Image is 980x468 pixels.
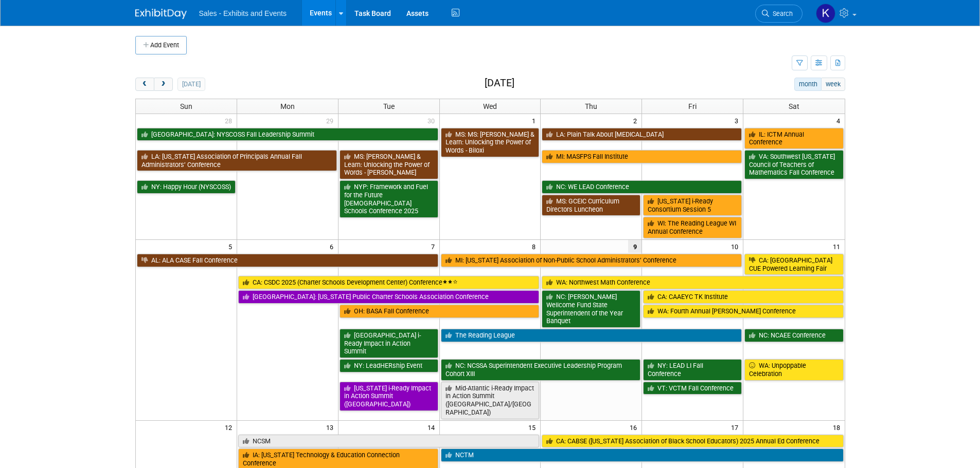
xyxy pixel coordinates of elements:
[340,329,438,358] a: [GEOGRAPHIC_DATA] i-Ready Impact in Action Summit
[441,254,742,267] a: MI: [US_STATE] Association of Non-Public School Administrators’ Conference
[441,329,742,342] a: The Reading League
[137,128,438,141] a: [GEOGRAPHIC_DATA]: NYSCOSS Fall Leadership Summit
[441,382,540,419] a: Mid-Atlantic i-Ready Impact in Action Summit ([GEOGRAPHIC_DATA]/[GEOGRAPHIC_DATA])
[531,240,540,253] span: 8
[527,421,540,434] span: 15
[426,114,439,127] span: 30
[832,421,845,434] span: 18
[137,180,236,194] a: NY: Happy Hour (NYSCOSS)
[430,240,439,253] span: 7
[340,150,438,179] a: MS: [PERSON_NAME] & Learn: Unlocking the Power of Words - [PERSON_NAME]
[483,102,497,110] span: Wed
[769,10,793,17] span: Search
[542,276,843,289] a: WA: Northwest Math Conference
[154,78,173,91] button: next
[585,102,597,110] span: Thu
[199,9,287,17] span: Sales - Exhibits and Events
[542,195,640,216] a: MS: GCEIC Curriculum Directors Luncheon
[329,240,338,253] span: 6
[135,9,187,19] img: ExhibitDay
[135,36,187,54] button: Add Event
[643,290,843,304] a: CA: CAAEYC TK Institute
[227,240,237,253] span: 5
[816,4,835,23] img: Kara Haven
[542,435,843,448] a: CA: CABSE ([US_STATE] Association of Black School Educators) 2025 Annual Ed Conference
[794,78,822,91] button: month
[426,421,439,434] span: 14
[744,254,843,275] a: CA: [GEOGRAPHIC_DATA] CUE Powered Learning Fair
[730,421,743,434] span: 17
[383,102,395,110] span: Tue
[340,305,540,318] a: OH: BASA Fall Conference
[441,448,844,462] a: NCTM
[744,128,843,149] a: IL: ICTM Annual Conference
[135,78,154,91] button: prev
[744,150,843,179] a: VA: Southwest [US_STATE] Council of Teachers of Mathematics Fall Conference
[643,195,742,216] a: [US_STATE] i-Ready Consortium Session 5
[755,5,803,23] a: Search
[628,240,642,253] span: 9
[542,128,742,141] a: LA: Plain Talk About [MEDICAL_DATA]
[832,240,845,253] span: 11
[485,78,514,89] h2: [DATE]
[238,290,540,304] a: [GEOGRAPHIC_DATA]: [US_STATE] Public Charter Schools Association Conference
[238,435,540,448] a: NCSM
[643,305,843,318] a: WA: Fourth Annual [PERSON_NAME] Conference
[542,150,742,163] a: MI: MASFPS Fall Institute
[224,114,237,127] span: 28
[643,382,742,395] a: VT: VCTM Fall Conference
[325,421,338,434] span: 13
[632,114,642,127] span: 2
[280,102,295,110] span: Mon
[789,102,799,110] span: Sat
[340,382,438,411] a: [US_STATE] i-Ready Impact in Action Summit ([GEOGRAPHIC_DATA])
[177,78,205,91] button: [DATE]
[643,359,742,380] a: NY: LEAD LI Fall Conference
[643,217,742,238] a: WI: The Reading League WI Annual Conference
[340,180,438,218] a: NYP: Framework and Fuel for the Future [DEMOGRAPHIC_DATA] Schools Conference 2025
[224,421,237,434] span: 12
[835,114,845,127] span: 4
[734,114,743,127] span: 3
[542,290,640,328] a: NC: [PERSON_NAME] Wellcome Fund State Superintendent of the Year Banquet
[238,276,540,289] a: CA: CSDC 2025 (Charter Schools Development Center) Conference
[325,114,338,127] span: 29
[441,359,641,380] a: NC: NCSSA Superintendent Executive Leadership Program Cohort XIII
[688,102,697,110] span: Fri
[744,329,843,342] a: NC: NCAEE Conference
[137,150,337,171] a: LA: [US_STATE] Association of Principals Annual Fall Administrators’ Conference
[542,180,742,194] a: NC: WE LEAD Conference
[821,78,845,91] button: week
[531,114,540,127] span: 1
[180,102,192,110] span: Sun
[340,359,438,372] a: NY: LeadHERship Event
[137,254,438,267] a: AL: ALA CASE Fall Conference
[441,128,540,157] a: MS: MS: [PERSON_NAME] & Learn: Unlocking the Power of Words - Biloxi
[730,240,743,253] span: 10
[744,359,843,380] a: WA: Unpoppable Celebration
[629,421,642,434] span: 16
